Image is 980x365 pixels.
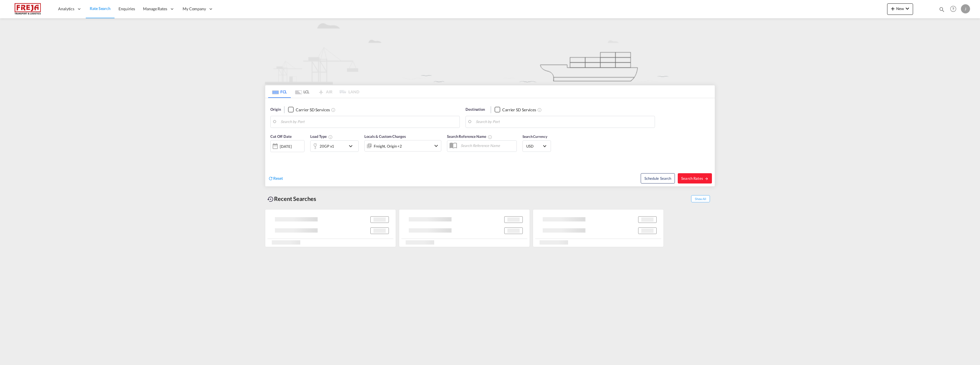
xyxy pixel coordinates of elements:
[270,134,292,139] span: Cut Off Date
[939,6,945,13] md-icon: icon-magnify
[939,6,945,15] div: icon-magnify
[526,142,548,150] md-select: Select Currency: $ USDUnited States Dollar
[522,134,547,139] span: Search Currency
[310,140,359,152] div: 20GP x1icon-chevron-down
[887,3,913,15] button: icon-plus 400-fgNewicon-chevron-down
[904,5,911,12] md-icon: icon-chevron-down
[265,98,715,186] div: Origin Checkbox No InkUnchecked: Search for CY (Container Yard) services for all selected carrier...
[961,4,970,13] div: J
[705,177,709,181] md-icon: icon-arrow-right
[465,107,485,112] span: Destination
[268,85,359,98] md-pagination-wrapper: Use the left and right arrow keys to navigate between tabs
[265,18,715,84] img: new-FCL.png
[476,118,652,126] input: Search by Port
[280,144,291,149] div: [DATE]
[502,107,536,113] div: Carrier SD Services
[9,3,47,15] img: 586607c025bf11f083711d99603023e7.png
[270,107,281,112] span: Origin
[143,6,167,12] span: Manage Rates
[183,6,206,12] span: My Company
[374,142,402,150] div: Freight Origin Destination Dock Stuffing
[364,134,406,139] span: Locals & Custom Charges
[58,6,74,12] span: Analytics
[273,176,283,181] span: Reset
[458,141,516,150] input: Search Reference Name
[291,85,314,98] md-tab-item: LCL
[433,142,440,149] md-icon: icon-chevron-down
[270,152,275,159] md-datepicker: Select
[889,6,911,11] span: New
[364,140,441,152] div: Freight Origin Destination Dock Stuffingicon-chevron-down
[328,135,333,139] md-icon: Select multiple loads to view rates
[948,4,958,14] span: Help
[331,108,336,112] md-icon: Unchecked: Search for CY (Container Yard) services for all selected carriers.Checked : Search for...
[681,176,709,181] span: Search Rates
[447,134,492,139] span: Search Reference Name
[488,135,492,139] md-icon: Your search will be saved by the below given name
[296,107,330,113] div: Carrier SD Services
[641,173,675,183] button: Note: By default Schedule search will only considerorigin ports, destination ports and cut off da...
[678,173,712,183] button: Search Ratesicon-arrow-right
[889,5,896,12] md-icon: icon-plus 400-fg
[526,144,542,149] span: USD
[90,6,111,11] span: Rate Search
[320,142,334,150] div: 20GP x1
[347,143,357,150] md-icon: icon-chevron-down
[267,196,274,203] md-icon: icon-backup-restore
[270,140,305,152] div: [DATE]
[265,192,318,205] div: Recent Searches
[281,118,457,126] input: Search by Port
[310,134,333,139] span: Load Type
[948,4,961,14] div: Help
[119,6,135,11] span: Enquiries
[495,107,536,113] md-checkbox: Checkbox No Ink
[268,176,283,182] div: icon-refreshReset
[268,176,273,181] md-icon: icon-refresh
[268,85,291,98] md-tab-item: FCL
[537,108,542,112] md-icon: Unchecked: Search for CY (Container Yard) services for all selected carriers.Checked : Search for...
[691,195,710,202] span: Show All
[288,107,330,113] md-checkbox: Checkbox No Ink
